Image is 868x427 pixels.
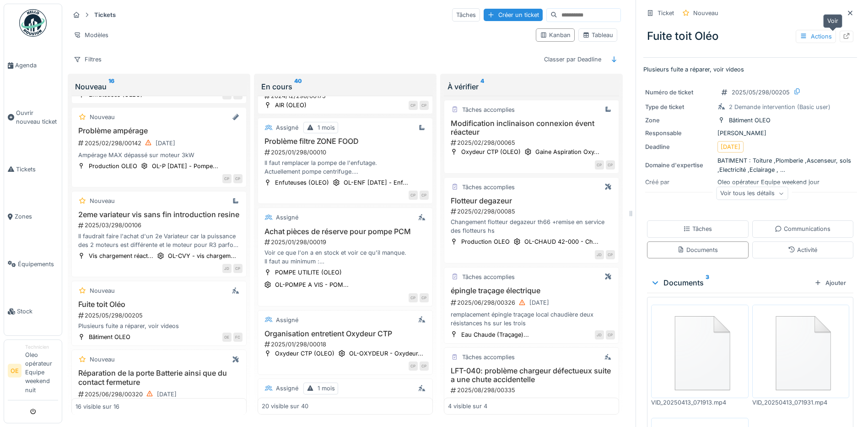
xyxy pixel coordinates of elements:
strong: Tickets [91,11,119,19]
a: OE TechnicienOleo opérateur Equipe weekend nuit [8,344,58,400]
div: 2024/12/298/00175 [264,92,429,100]
div: Deadline [645,142,714,151]
div: Tâches accomplies [462,183,515,192]
div: 2 Demande intervention (Basic user) [729,103,830,111]
div: Type de ticket [645,103,714,111]
div: Plusieurs fuite a réparer, voir videos [75,322,243,330]
div: Production OLEO [89,162,137,170]
div: AIR (OLEO) [275,101,307,109]
div: CP [606,330,615,339]
div: Tâches accomplies [462,273,515,281]
div: 16 visible sur 16 [75,402,119,411]
div: 4 visible sur 4 [448,402,487,411]
div: 2025/05/298/00205 [732,88,790,97]
div: VID_20250413_071913.mp4 [651,398,749,407]
div: CP [233,264,243,273]
div: Classer par Deadline [540,53,605,66]
div: Kanban [540,31,571,39]
div: Fuite toit Oléo [643,24,857,48]
div: 2025/01/298/00010 [264,148,429,157]
div: CP [409,293,418,302]
div: Activité [788,246,817,254]
div: [PERSON_NAME] à fait tomber le chargeur [448,397,615,405]
a: Équipements [4,240,62,288]
div: Voir ce que l'on a en stock et voir ce qu'il manque. Il faut au minimum : 1 Stator Viton par type... [262,248,429,266]
h3: Organisation entretient Oxydeur CTP [262,329,429,338]
div: Ampérage MAX dépassé sur moteur 3kW [75,151,243,159]
div: 20 visible sur 40 [262,402,308,411]
div: Nouveau [693,9,718,17]
div: 2025/08/298/00335 [450,386,615,394]
div: Oxydeur CTP (OLEO) [275,349,334,358]
li: Oleo opérateur Equipe weekend nuit [25,344,58,398]
span: Stock [17,307,58,316]
div: Assigné [276,123,298,132]
div: Changement flotteur degazeur th66 +remise en service des flotteurs hs [448,218,615,235]
div: 2025/02/298/00142 [77,137,243,149]
h3: Fuite toit Oléo [75,300,243,309]
a: Tickets [4,145,62,193]
div: Bâtiment OLEO [729,116,771,125]
div: OL-CVY - vis chargem... [168,252,236,260]
a: Zones [4,193,62,241]
p: Plusieurs fuite a réparer, voir videos [643,65,857,74]
div: Eau Chaude (Traçage)... [461,330,529,339]
sup: 40 [294,81,302,92]
div: CP [409,361,418,371]
a: Stock [4,288,62,335]
div: POMPE UTILITE (OLEO) [275,268,342,277]
div: CP [606,160,615,170]
h3: Problème ampérage [75,126,243,135]
h3: Achat pièces de réserve pour pompe PCM [262,227,429,236]
span: Zones [15,212,58,221]
div: Enfuteuses (OLEO) [275,178,329,187]
div: Il faut remplacer la pompe de l'enfutage. Actuellement pompe centrifuge. Il faut également ajoute... [262,159,429,176]
h3: Réparation de la porte Batterie ainsi que du contact fermeture [75,369,243,386]
div: Filtres [70,53,106,66]
div: Actions [796,30,836,43]
h3: Modification inclinaison connexion évent réacteur [448,119,615,137]
div: CP [420,293,429,302]
div: Oleo opérateur Equipe weekend jour [645,178,855,186]
div: Ticket [658,9,674,17]
div: FC [233,333,243,342]
div: Technicien [25,344,58,350]
div: Tâches accomplies [462,353,515,361]
div: 2025/03/298/00106 [77,221,243,230]
div: OE [222,333,232,342]
div: Documents [677,246,718,254]
div: 2025/05/298/00205 [77,311,243,320]
div: Voir tous les détails [716,187,788,200]
div: Nouveau [75,81,243,92]
div: Assigné [276,316,298,324]
h3: Problème filtre ZONE FOOD [262,137,429,146]
div: 2025/06/298/00320 [77,389,243,400]
div: 1 mois [318,123,335,132]
div: CP [595,160,604,170]
div: JD [595,250,604,259]
div: BATIMENT : Toiture ,Plomberie ,Ascenseur, sols ,Electricité ,Eclairage , … [645,156,855,174]
div: Domaine d'expertise [645,161,714,170]
div: Numéro de ticket [645,88,714,97]
div: Communications [775,224,830,233]
img: Badge_color-CXgf-gQk.svg [19,9,47,37]
div: 2025/06/298/00326 [450,297,615,308]
div: [DATE] [156,139,175,148]
div: OL-CHAUD 42-000 - Ch... [524,237,598,246]
div: Nouveau [90,286,115,295]
div: JD [222,264,232,273]
div: En cours [261,81,429,92]
div: Tableau [582,31,613,39]
div: Créer un ticket [484,9,543,21]
div: remplacement épingle traçage local chaudière deux résistances hs sur les trois [448,310,615,328]
div: [PERSON_NAME] [645,129,855,137]
div: CP [420,101,429,110]
div: CP [233,174,243,183]
sup: 3 [706,277,709,288]
span: Tickets [16,165,58,174]
sup: 16 [108,81,114,92]
div: [DATE] [721,142,740,151]
sup: 4 [480,81,484,92]
span: Équipements [18,260,58,268]
div: Zone [645,116,714,125]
